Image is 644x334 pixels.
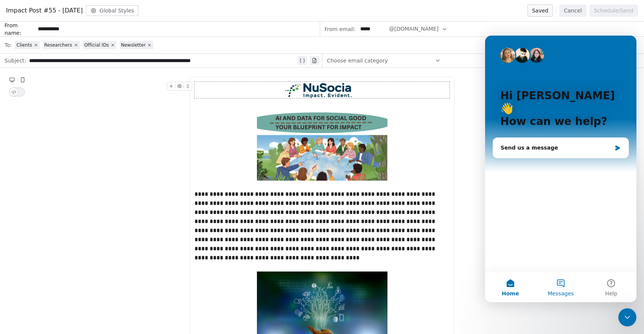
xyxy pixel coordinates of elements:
span: Official IDs [84,42,109,48]
span: To: [5,41,12,49]
span: Choose email category [327,57,388,64]
span: From name: [5,22,35,37]
span: Researchers [44,42,72,48]
iframe: Intercom live chat [485,36,636,302]
span: Subject: [5,57,26,67]
span: @[DOMAIN_NAME] [389,25,439,33]
button: Global Styles [86,5,139,16]
span: Newsletter [121,42,146,48]
button: Cancel [559,5,586,17]
span: From email: [325,25,356,33]
button: Saved [527,5,553,17]
button: Schedule/Send [590,5,638,17]
span: Clients [16,42,32,48]
iframe: Intercom live chat [618,308,636,326]
span: Impact Post #55 - [DATE] [6,6,83,15]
